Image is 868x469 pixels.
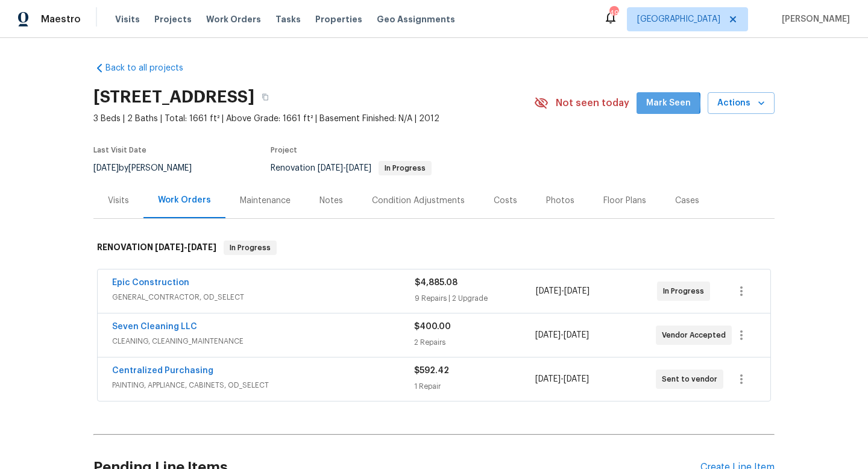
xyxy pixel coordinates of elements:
span: In Progress [225,242,275,254]
span: PAINTING, APPLIANCE, CABINETS, OD_SELECT [112,379,414,391]
a: Seven Cleaning LLC [112,323,197,331]
div: Maintenance [240,195,291,207]
span: Actions [717,96,765,111]
span: $4,885.08 [415,279,458,287]
div: Cases [675,195,699,207]
span: Sent to vendor [662,373,722,385]
button: Copy Address [254,86,276,108]
span: [DATE] [564,375,589,383]
div: 9 Repairs | 2 Upgrade [415,292,536,304]
button: Actions [708,92,775,115]
div: RENOVATION [DATE]-[DATE]In Progress [93,228,775,267]
span: [DATE] [155,243,184,251]
a: Back to all projects [93,62,209,74]
div: Costs [494,195,517,207]
span: Vendor Accepted [662,329,731,341]
div: 1 Repair [414,380,535,392]
span: In Progress [663,285,709,297]
a: Epic Construction [112,279,189,287]
span: Properties [315,13,362,25]
span: Maestro [41,13,81,25]
h2: [STREET_ADDRESS] [93,91,254,103]
span: In Progress [380,165,430,172]
span: Last Visit Date [93,146,146,154]
span: [DATE] [535,331,561,339]
span: GENERAL_CONTRACTOR, OD_SELECT [112,291,415,303]
div: 2 Repairs [414,336,535,348]
span: $592.42 [414,367,449,375]
span: [DATE] [564,331,589,339]
span: Project [271,146,297,154]
span: [DATE] [536,287,561,295]
span: Visits [115,13,140,25]
span: [DATE] [564,287,590,295]
span: [DATE] [318,164,343,172]
span: Geo Assignments [377,13,455,25]
span: [DATE] [93,164,119,172]
h6: RENOVATION [97,241,216,255]
span: $400.00 [414,323,451,331]
div: by [PERSON_NAME] [93,161,206,175]
span: [DATE] [187,243,216,251]
span: Tasks [275,15,301,24]
span: - [536,285,590,297]
span: [DATE] [535,375,561,383]
div: Photos [546,195,574,207]
button: Mark Seen [637,92,700,115]
span: - [535,329,589,341]
span: Projects [154,13,192,25]
a: Centralized Purchasing [112,367,213,375]
span: Renovation [271,164,432,172]
span: [PERSON_NAME] [777,13,850,25]
span: Work Orders [206,13,261,25]
div: Floor Plans [603,195,646,207]
span: CLEANING, CLEANING_MAINTENANCE [112,335,414,347]
span: - [155,243,216,251]
span: - [318,164,371,172]
span: Mark Seen [646,96,691,111]
div: Work Orders [158,194,211,206]
span: - [535,373,589,385]
span: [DATE] [346,164,371,172]
div: 49 [609,7,618,19]
div: Condition Adjustments [372,195,465,207]
span: Not seen today [556,97,629,109]
span: [GEOGRAPHIC_DATA] [637,13,720,25]
div: Notes [319,195,343,207]
div: Visits [108,195,129,207]
span: 3 Beds | 2 Baths | Total: 1661 ft² | Above Grade: 1661 ft² | Basement Finished: N/A | 2012 [93,113,534,125]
